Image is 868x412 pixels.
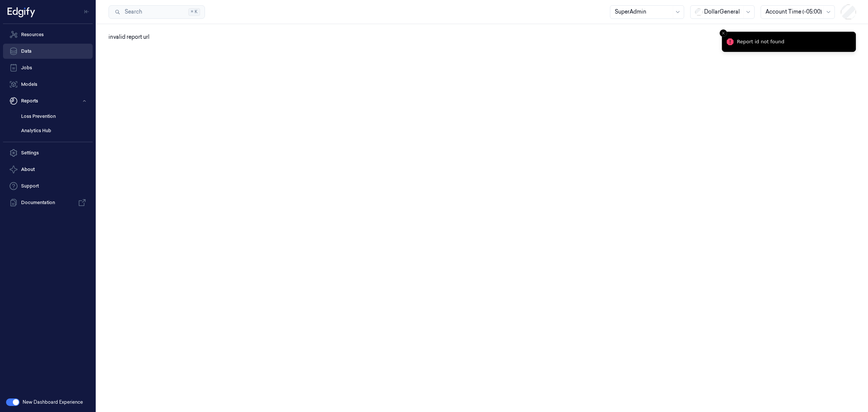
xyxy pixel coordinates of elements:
[3,77,93,92] a: Models
[3,93,93,108] button: Reports
[3,195,93,210] a: Documentation
[15,110,93,123] a: Loss Prevention
[122,8,142,16] span: Search
[3,27,93,42] a: Resources
[108,33,856,41] div: invalid report url
[720,29,727,37] button: Close toast
[81,6,93,18] button: Toggle Navigation
[3,145,93,160] a: Settings
[108,5,205,19] button: Search⌘K
[3,162,93,177] button: About
[3,179,93,194] a: Support
[737,38,784,46] div: Report id not found
[15,124,93,137] a: Analytics Hub
[3,44,93,59] a: Data
[3,60,93,75] a: Jobs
